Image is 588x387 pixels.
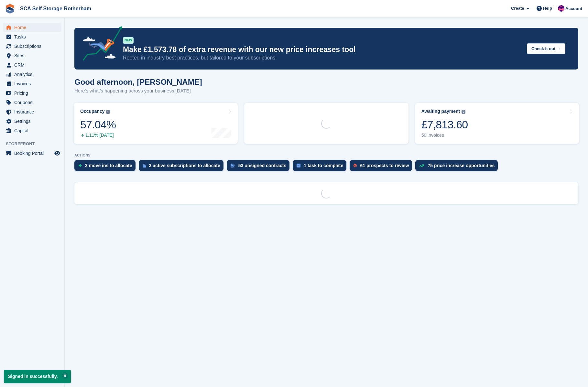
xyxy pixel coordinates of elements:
[304,163,343,168] div: 1 task to complete
[3,117,61,126] a: menu
[14,70,53,79] span: Analytics
[14,89,53,98] span: Pricing
[149,163,220,168] div: 3 active subscriptions to allocate
[3,60,61,70] a: menu
[293,160,350,174] a: 1 task to complete
[462,110,465,114] img: icon-info-grey-7440780725fd019a000dd9b08b2336e03edf1995a4989e88bcd33f0948082b44.svg
[3,79,61,88] a: menu
[78,164,82,167] img: move_ins_to_allocate_icon-fdf77a2bb77ea45bf5b3d319d69a93e2d87916cf1d5bf7949dd705db3b84f3ca.svg
[123,45,522,54] p: Make £1,573.78 of extra revenue with our new price increases tool
[143,164,146,168] img: active_subscription_to_allocate_icon-d502201f5373d7db506a760aba3b589e785aa758c864c3986d89f69b8ff3...
[14,32,53,41] span: Tasks
[123,54,522,61] p: Rooted in industry best practices, but tailored to your subscriptions.
[3,23,61,32] a: menu
[428,163,495,168] div: 75 price increase opportunities
[415,103,579,144] a: Awaiting payment £7,813.60 50 invoices
[527,43,565,54] button: Check it out →
[227,160,293,174] a: 53 unsigned contracts
[139,160,227,174] a: 3 active subscriptions to allocate
[74,160,139,174] a: 3 move ins to allocate
[360,163,409,168] div: 61 prospects to review
[106,110,110,114] img: icon-info-grey-7440780725fd019a000dd9b08b2336e03edf1995a4989e88bcd33f0948082b44.svg
[3,126,61,135] a: menu
[3,70,61,79] a: menu
[53,149,61,157] a: Preview store
[3,89,61,98] a: menu
[238,163,287,168] div: 53 unsigned contracts
[3,98,61,107] a: menu
[297,164,300,167] img: task-75834270c22a3079a89374b754ae025e5fb1db73e45f91037f5363f120a921f8.svg
[85,163,132,168] div: 3 move ins to allocate
[3,149,61,158] a: menu
[421,118,468,131] div: £7,813.60
[419,164,424,167] img: price_increase_opportunities-93ffe204e8149a01c8c9dc8f82e8f89637d9d84a8eef4429ea346261dce0b2c0.svg
[3,51,61,60] a: menu
[543,5,552,12] span: Help
[77,26,123,63] img: price-adjustments-announcement-icon-8257ccfd72463d97f412b2fc003d46551f7dbcb40ab6d574587a9cd5c0d94...
[3,42,61,51] a: menu
[5,4,15,14] img: stora-icon-8386f47178a22dfd0bd8f6a31ec36ba5ce8667c1dd55bd0f319d3a0aa187defe.svg
[511,5,524,12] span: Create
[14,23,53,32] span: Home
[3,107,61,116] a: menu
[421,109,460,114] div: Awaiting payment
[421,133,468,138] div: 50 invoices
[123,37,134,44] div: NEW
[350,160,415,174] a: 61 prospects to review
[74,103,238,144] a: Occupancy 57.04% 1.11% [DATE]
[3,32,61,41] a: menu
[14,149,53,158] span: Booking Portal
[17,3,94,14] a: SCA Self Storage Rotherham
[74,87,202,95] p: Here's what's happening across your business [DATE]
[415,160,501,174] a: 75 price increase opportunities
[6,141,64,147] span: Storefront
[4,370,71,383] p: Signed in successfully.
[74,153,578,157] p: ACTIONS
[80,109,104,114] div: Occupancy
[14,42,53,51] span: Subscriptions
[14,79,53,88] span: Invoices
[14,98,53,107] span: Coupons
[558,5,564,12] img: Sam Chapman
[354,164,357,167] img: prospect-51fa495bee0391a8d652442698ab0144808aea92771e9ea1ae160a38d050c398.svg
[80,133,116,138] div: 1.11% [DATE]
[14,126,53,135] span: Capital
[14,107,53,116] span: Insurance
[74,78,202,86] h1: Good afternoon, [PERSON_NAME]
[14,117,53,126] span: Settings
[14,51,53,60] span: Sites
[80,118,116,131] div: 57.04%
[231,164,235,167] img: contract_signature_icon-13c848040528278c33f63329250d36e43548de30e8caae1d1a13099fd9432cc5.svg
[14,60,53,70] span: CRM
[565,5,582,12] span: Account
